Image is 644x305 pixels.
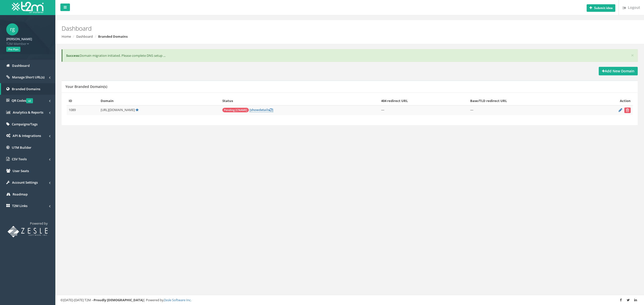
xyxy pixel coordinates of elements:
[101,108,135,112] span: [URL][DOMAIN_NAME]
[12,63,30,68] span: Dashboard
[99,96,220,105] th: Domain
[222,108,249,112] span: Pending [CNAME]
[12,204,27,208] span: T2M Links
[98,34,128,39] strong: Branded Domains
[12,157,27,161] span: CSV Tools
[13,169,29,173] span: User Seats
[66,53,80,58] b: Success:
[250,108,273,112] a: [showdetails]
[13,133,41,138] span: API & Integrations
[60,298,639,302] div: ©[DATE]-[DATE] T2M – | Powered by
[26,98,33,103] span: v2
[67,105,99,115] td: 1089
[12,2,44,13] img: T2M
[65,85,107,88] h5: Your Branded Domain(s)
[587,4,615,12] button: Submit idea
[12,98,33,103] span: QR Codes
[602,69,634,73] strong: Add New Domain
[12,75,45,79] span: Manage Short URL(s)
[67,96,99,105] th: ID
[6,47,20,52] span: Pro Plan
[12,180,38,185] span: Account Settings
[631,53,634,58] button: ×
[13,192,28,196] span: Roadmap
[6,41,49,46] span: T2M Member
[164,298,191,302] a: Zesle Software Inc.
[599,67,638,75] a: Add New Domain
[62,34,71,39] a: Home
[76,34,93,39] a: Dashboard
[220,96,379,105] th: Status
[379,96,468,105] th: 404 redirect URL
[6,23,18,35] span: rg
[468,96,586,105] th: Base/TLD redirect URL
[251,108,259,112] span: show
[136,108,139,112] a: Default
[12,122,37,126] span: Campaigns/Tags
[62,25,540,32] h2: Dashboard
[6,37,32,41] strong: [PERSON_NAME]
[12,87,40,91] span: Branded Domains
[30,221,48,226] span: Powered by
[12,145,31,150] span: UTM Builder
[379,105,468,115] td: —
[94,298,143,302] strong: Proudly [DEMOGRAPHIC_DATA]
[8,226,48,237] img: T2M URL Shortener powered by Zesle Software Inc.
[62,49,638,62] div: Domain migration initiated. Please complete DNS setup ...
[586,96,633,105] th: Action
[13,110,43,115] span: Analytics & Reports
[6,35,49,46] a: [PERSON_NAME] T2M Member
[468,105,586,115] td: —
[594,6,613,10] b: Submit idea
